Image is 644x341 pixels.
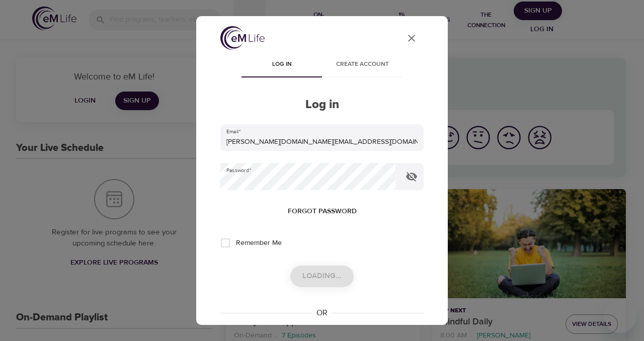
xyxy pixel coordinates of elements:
h2: Log in [220,98,424,112]
span: Create account [328,59,396,70]
img: logo [220,26,265,50]
button: close [399,26,424,50]
span: Forgot password [288,205,357,218]
span: Remember Me [236,238,282,248]
div: disabled tabs example [220,53,424,77]
div: OR [312,307,332,319]
span: Log in [248,59,316,70]
button: Forgot password [284,202,361,221]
